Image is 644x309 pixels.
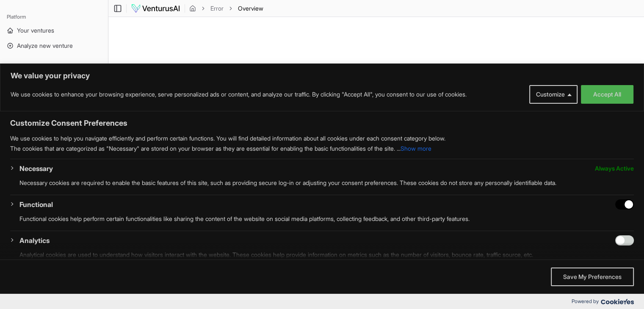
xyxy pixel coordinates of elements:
[3,10,105,24] div: Platform
[401,143,431,154] button: Show more
[10,118,127,128] span: Customize Consent Preferences
[17,26,54,35] span: Your ventures
[11,71,633,81] p: We value your privacy
[615,235,634,246] input: Enable Analytics
[581,85,633,104] button: Accept All
[10,143,634,154] p: The cookies that are categorized as "Necessary" are stored on your browser as they are essential ...
[529,85,578,104] button: Customize
[238,4,263,13] span: Overview
[17,41,73,50] span: Analyze new venture
[210,4,224,13] a: Error
[595,163,634,174] span: Always Active
[10,133,634,143] p: We use cookies to help you navigate efficiently and perform certain functions. You will find deta...
[551,268,634,286] button: Save My Preferences
[131,3,180,14] img: logo
[601,299,634,304] img: Cookieyes logo
[19,178,634,188] p: Necessary cookies are required to enable the basic features of this site, such as providing secur...
[3,24,105,37] a: Your ventures
[615,199,634,210] input: Disable Functional
[19,214,634,224] p: Functional cookies help perform certain functionalities like sharing the content of the website o...
[11,89,467,99] p: We use cookies to enhance your browsing experience, serve personalized ads or content, and analyz...
[19,163,53,174] button: Necessary
[189,4,263,13] nav: breadcrumb
[19,235,50,246] button: Analytics
[3,39,105,52] a: Analyze new venture
[19,199,53,210] button: Functional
